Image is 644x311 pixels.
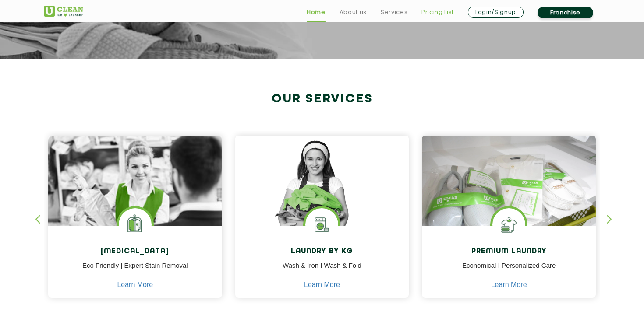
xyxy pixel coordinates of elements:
h4: Laundry by Kg [242,248,403,256]
h4: Premium Laundry [428,248,589,256]
a: About us [340,7,367,17]
p: Wash & Iron I Wash & Fold [242,261,403,280]
a: Login/Signup [468,7,524,18]
img: laundry washing machine [305,208,338,241]
img: Shoes Cleaning [492,208,525,241]
a: Pricing List [421,7,454,17]
h2: Our Services [44,92,600,106]
a: Home [307,7,326,17]
img: laundry done shoes and clothes [422,136,596,251]
p: Eco Friendly | Expert Stain Removal [55,261,216,280]
p: Economical I Personalized Care [428,261,589,280]
a: Services [381,7,407,17]
img: Drycleaners near me [48,136,222,275]
a: Learn More [491,281,527,289]
a: Learn More [304,281,340,289]
a: Franchise [538,7,593,18]
img: Laundry Services near me [119,208,152,241]
img: UClean Laundry and Dry Cleaning [44,6,83,17]
img: a girl with laundry basket [235,136,409,251]
h4: [MEDICAL_DATA] [55,248,216,256]
a: Learn More [117,281,153,289]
